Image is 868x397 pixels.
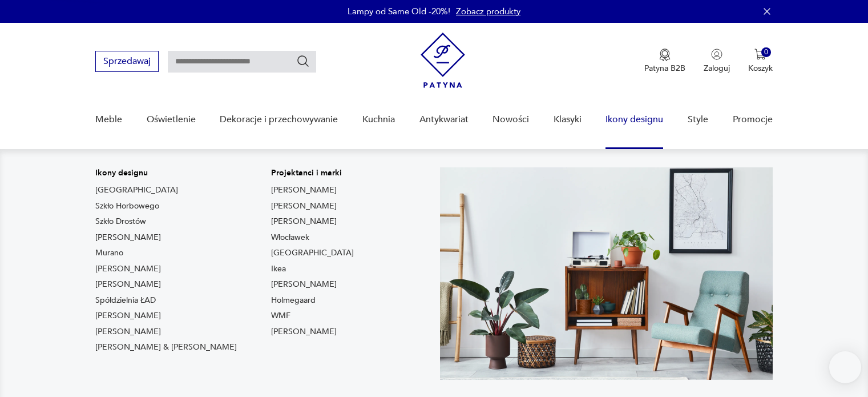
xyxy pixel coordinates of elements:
div: 0 [761,47,771,57]
button: Sprzedawaj [95,51,159,72]
a: Holmegaard [271,295,316,306]
a: [GEOGRAPHIC_DATA] [271,247,354,259]
a: Kuchnia [362,98,395,142]
img: Meble [440,167,773,380]
a: [PERSON_NAME] [95,310,161,322]
a: Murano [95,247,123,259]
a: Zobacz produkty [456,6,520,17]
p: Lampy od Same Old -20%! [348,6,450,17]
img: Ikonka użytkownika [711,49,722,60]
a: [PERSON_NAME] [271,326,337,338]
a: Sprzedawaj [95,58,159,66]
button: 0Koszyk [748,49,773,74]
a: [PERSON_NAME] [95,232,161,243]
p: Zaloguj [704,63,730,74]
a: Style [688,98,708,142]
iframe: Smartsupp widget button [829,351,861,383]
a: [PERSON_NAME] [95,279,161,290]
a: Promocje [733,98,773,142]
a: Ikony designu [605,98,663,142]
a: Szkło Drostów [95,216,146,227]
p: Patyna B2B [644,63,685,74]
button: Zaloguj [704,49,730,74]
a: [PERSON_NAME] [271,279,337,290]
img: Patyna - sklep z meblami i dekoracjami vintage [421,33,465,88]
p: Ikony designu [95,167,237,179]
a: WMF [271,310,290,322]
a: [PERSON_NAME] [95,326,161,338]
a: Oświetlenie [147,98,196,142]
a: Ikona medaluPatyna B2B [644,49,685,74]
a: [PERSON_NAME] [271,216,337,227]
img: Ikona medalu [659,49,671,61]
a: [PERSON_NAME] [271,185,337,196]
p: Koszyk [748,63,773,74]
a: Antykwariat [419,98,469,142]
a: Włocławek [271,232,309,243]
p: Projektanci i marki [271,167,354,179]
a: Meble [95,98,122,142]
a: [PERSON_NAME] & [PERSON_NAME] [95,342,237,353]
a: Ikea [271,263,286,275]
button: Szukaj [296,54,310,68]
a: Spółdzielnia ŁAD [95,295,156,306]
a: [PERSON_NAME] [271,200,337,212]
a: Klasyki [554,98,582,142]
a: Nowości [492,98,529,142]
a: Dekoracje i przechowywanie [220,98,338,142]
a: Szkło Horbowego [95,200,159,212]
img: Ikona koszyka [754,49,766,60]
a: [PERSON_NAME] [95,263,161,275]
a: [GEOGRAPHIC_DATA] [95,185,178,196]
button: Patyna B2B [644,49,685,74]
